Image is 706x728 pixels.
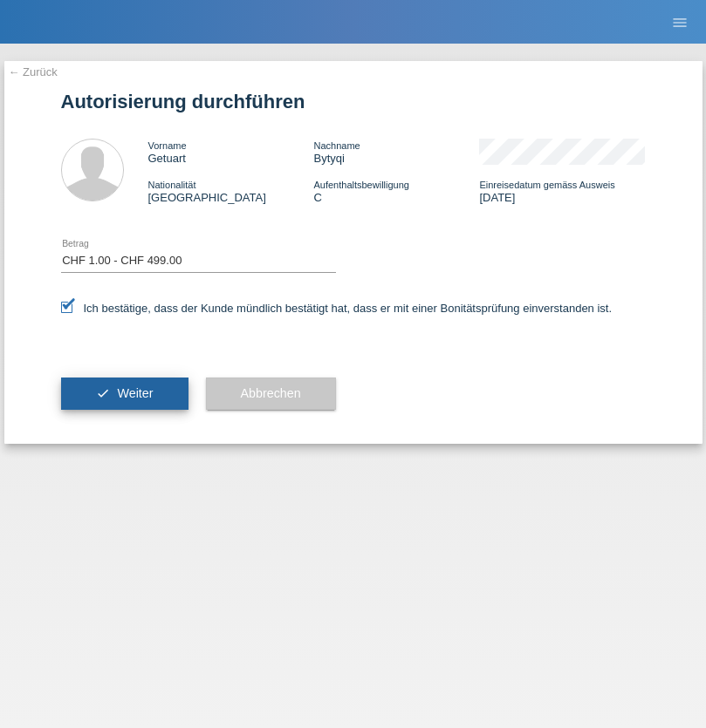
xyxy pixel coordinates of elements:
[148,180,196,190] span: Nationalität
[117,386,153,400] span: Weiter
[206,378,336,411] button: Abbrechen
[241,386,301,400] span: Abbrechen
[671,14,689,31] i: menu
[96,386,110,400] i: check
[313,178,479,204] div: C
[61,378,188,411] button: check Weiter
[479,180,614,190] span: Einreisedatum gemäss Ausweis
[313,140,360,151] span: Nachname
[148,140,187,151] span: Vorname
[148,139,314,165] div: Getuart
[9,65,58,78] a: ← Zurück
[313,180,408,190] span: Aufenthaltsbewilligung
[61,91,646,112] h1: Autorisierung durchführen
[479,178,645,204] div: [DATE]
[662,17,697,27] a: menu
[148,178,314,204] div: [GEOGRAPHIC_DATA]
[61,302,613,315] label: Ich bestätige, dass der Kunde mündlich bestätigt hat, dass er mit einer Bonitätsprüfung einversta...
[313,139,479,165] div: Bytyqi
